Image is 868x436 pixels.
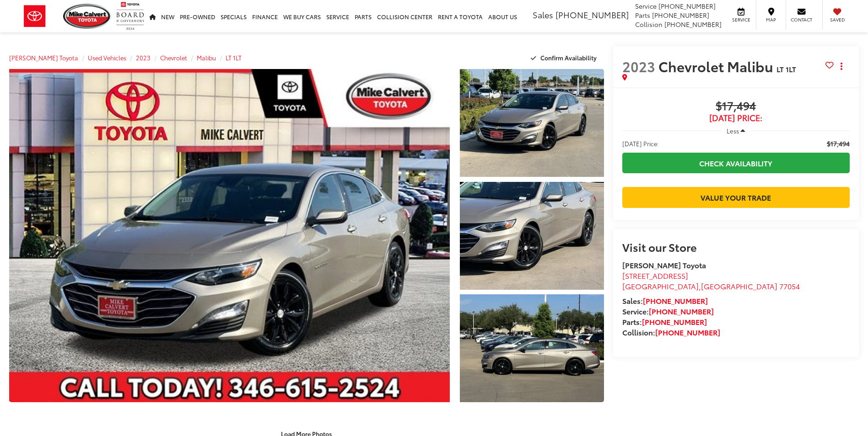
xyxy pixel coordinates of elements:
[622,56,655,76] span: 2023
[9,69,450,402] a: Expand Photo 0
[642,316,707,327] a: [PHONE_NUMBER]
[841,63,842,70] span: dropdown dots
[731,16,751,23] span: Service
[460,182,604,290] a: Expand Photo 2
[622,316,707,327] strong: Parts:
[635,1,657,11] span: Service
[458,68,605,178] img: 2023 Chevrolet Malibu LT 1LT
[526,50,604,66] button: Confirm Availability
[834,58,850,74] button: Actions
[658,1,716,11] span: [PHONE_NUMBER]
[791,16,812,23] span: Contact
[9,53,78,62] a: [PERSON_NAME] Toyota
[701,281,777,291] span: [GEOGRAPHIC_DATA]
[658,56,776,76] span: Chevrolet Malibu
[458,293,605,404] img: 2023 Chevrolet Malibu LT 1LT
[460,69,604,177] a: Expand Photo 1
[458,181,605,291] img: 2023 Chevrolet Malibu LT 1LT
[622,306,714,316] strong: Service:
[779,281,800,291] span: 77054
[533,9,553,21] span: Sales
[226,53,242,62] a: LT 1LT
[63,4,112,29] img: Mike Calvert Toyota
[727,127,739,135] span: Less
[635,20,663,29] span: Collision
[555,9,629,21] span: [PHONE_NUMBER]
[622,113,850,122] span: [DATE] Price:
[5,67,454,404] img: 2023 Chevrolet Malibu LT 1LT
[460,294,604,402] a: Expand Photo 3
[622,281,800,291] span: ,
[622,295,708,306] strong: Sales:
[655,327,720,337] a: [PHONE_NUMBER]
[622,241,850,253] h2: Visit our Store
[160,53,187,62] a: Chevrolet
[722,122,750,139] button: Less
[197,53,216,62] a: Malibu
[136,53,151,62] a: 2023
[88,53,126,62] a: Used Vehicles
[652,11,709,20] span: [PHONE_NUMBER]
[622,153,850,173] a: Check Availability
[622,139,659,148] span: [DATE] Price:
[664,20,722,29] span: [PHONE_NUMBER]
[622,187,850,207] a: Value Your Trade
[827,139,850,148] span: $17,494
[540,53,597,62] span: Confirm Availability
[622,327,720,337] strong: Collision:
[761,16,781,23] span: Map
[622,281,699,291] span: [GEOGRAPHIC_DATA]
[827,16,847,23] span: Saved
[622,270,800,291] a: [STREET_ADDRESS] [GEOGRAPHIC_DATA],[GEOGRAPHIC_DATA] 77054
[635,11,650,20] span: Parts
[622,100,850,113] span: $17,494
[649,306,714,316] a: [PHONE_NUMBER]
[622,260,706,270] strong: [PERSON_NAME] Toyota
[643,295,708,306] a: [PHONE_NUMBER]
[622,270,688,281] span: [STREET_ADDRESS]
[776,64,796,74] span: LT 1LT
